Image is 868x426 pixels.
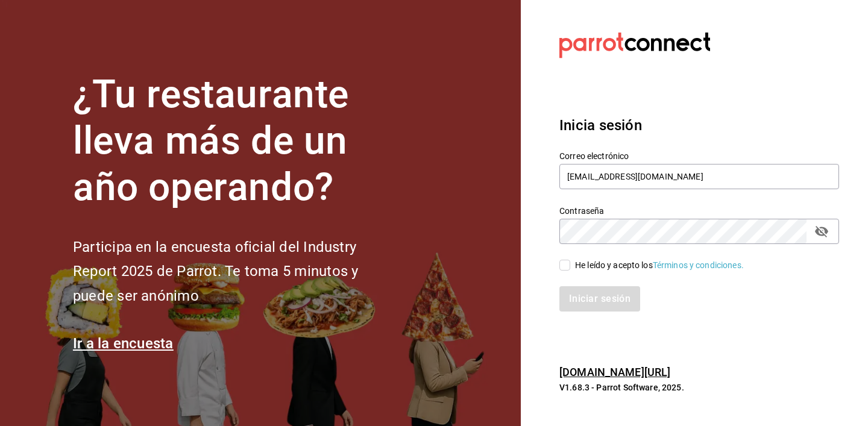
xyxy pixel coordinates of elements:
[559,381,839,393] p: V1.68.3 - Parrot Software, 2025.
[73,335,174,352] a: Ir a la encuesta
[559,152,839,160] label: Correo electrónico
[559,366,670,378] a: [DOMAIN_NAME][URL]
[73,72,398,210] h1: ¿Tu restaurante lleva más de un año operando?
[653,260,744,270] a: Términos y condiciones.
[559,114,839,136] h3: Inicia sesión
[559,164,839,189] input: Ingresa tu correo electrónico
[73,235,398,309] h2: Participa en la encuesta oficial del Industry Report 2025 de Parrot. Te toma 5 minutos y puede se...
[811,221,832,242] button: passwordField
[575,259,744,272] div: He leído y acepto los
[559,207,839,215] label: Contraseña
